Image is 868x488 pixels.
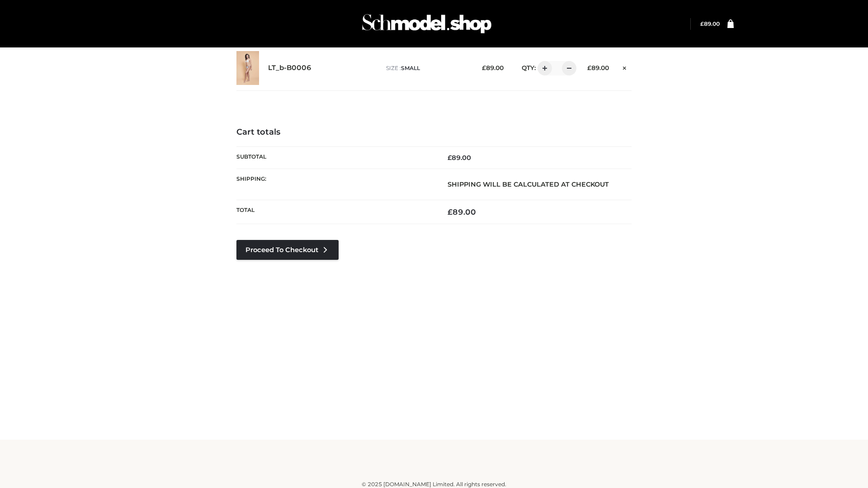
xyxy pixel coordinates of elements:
[359,6,495,42] img: Schmodel Admin 964
[482,64,504,71] bdi: 89.00
[700,20,720,27] bdi: 89.00
[236,240,339,260] a: Proceed to Checkout
[587,64,591,71] span: £
[236,146,434,169] th: Subtotal
[236,127,632,137] h4: Cart totals
[513,61,573,75] div: QTY:
[700,20,720,27] a: £89.00
[401,65,420,71] span: SMALL
[236,169,434,200] th: Shipping:
[448,180,609,188] strong: Shipping will be calculated at checkout
[268,64,311,72] a: LT_b-B0006
[386,64,468,72] p: size :
[700,20,704,27] span: £
[482,64,486,71] span: £
[448,154,471,162] bdi: 89.00
[236,200,434,224] th: Total
[448,154,452,162] span: £
[448,207,453,216] span: £
[618,61,632,73] a: Remove this item
[448,207,476,216] bdi: 89.00
[587,64,609,71] bdi: 89.00
[236,51,259,85] img: LT_b-B0006 - SMALL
